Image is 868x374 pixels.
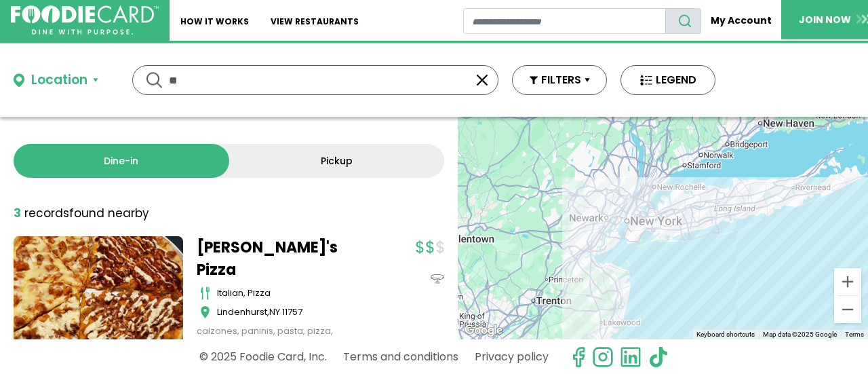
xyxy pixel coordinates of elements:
[763,331,837,338] span: Map data ©2025 Google
[620,346,642,368] img: linkedin.svg
[197,236,366,281] a: [PERSON_NAME]'s Pizza
[620,65,715,95] button: LEGEND
[31,71,87,90] div: Location
[14,144,229,178] a: Dine-in
[282,305,302,318] span: 11757
[834,268,861,295] button: Zoom in
[568,346,589,368] svg: check us out on facebook
[461,322,506,339] a: Open this area in Google Maps (opens a new window)
[229,144,445,178] a: Pickup
[845,331,864,338] a: Terms
[475,345,549,369] a: Privacy policy
[512,65,607,95] button: FILTERS
[834,296,861,323] button: Zoom out
[14,205,149,223] div: found nearby
[665,8,701,34] button: search
[701,8,781,33] a: My Account
[217,305,366,319] div: ,
[14,71,98,90] button: Location
[463,8,666,34] input: restaurant search
[200,305,210,319] img: map_icon.svg
[461,322,506,339] img: Google
[431,272,444,286] img: dinein_icon.svg
[200,286,210,300] img: cutlery_icon.svg
[24,205,69,221] span: records
[217,305,267,318] span: Lindenhurst
[11,5,159,35] img: FoodieCard; Eat, Drink, Save, Donate
[199,345,327,369] p: © 2025 Foodie Card, Inc.
[269,305,280,318] span: NY
[217,286,366,300] div: italian, pizza
[14,205,21,221] strong: 3
[343,345,458,369] a: Terms and conditions
[648,346,669,368] img: tiktok.svg
[696,330,755,339] button: Keyboard shortcuts
[197,324,366,351] div: calzones, paninis, pasta, pizza, sandwiches, wraps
